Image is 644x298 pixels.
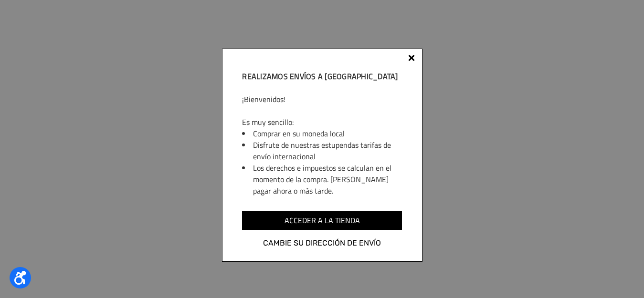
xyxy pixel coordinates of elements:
[242,116,401,128] p: Es muy sencillo:
[253,162,401,196] li: Los derechos e impuestos se calculan en el momento de la compra. [PERSON_NAME] pagar ahora o más ...
[242,71,401,82] h2: Realizamos envíos a [GEOGRAPHIC_DATA]
[253,139,401,162] li: Disfrute de nuestras estupendas tarifas de envío internacional
[242,93,401,105] p: ¡Bienvenidos!
[595,236,640,281] iframe: Tidio Chat
[253,128,401,139] li: Comprar en su moneda local
[242,211,401,230] input: Acceder a la tienda
[242,237,401,249] a: Cambie su dirección de envío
